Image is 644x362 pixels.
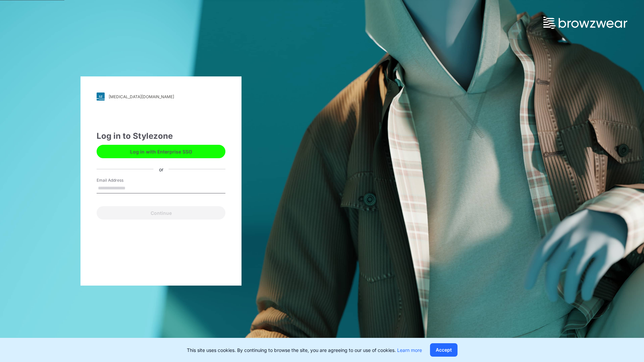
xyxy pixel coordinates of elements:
[430,343,458,357] button: Accept
[97,93,105,101] img: svg+xml;base64,PHN2ZyB3aWR0aD0iMjgiIGhlaWdodD0iMjgiIHZpZXdCb3g9IjAgMCAyOCAyOCIgZmlsbD0ibm9uZSIgeG...
[97,145,225,158] button: Log in with Enterprise SSO
[109,94,174,99] div: [MEDICAL_DATA][DOMAIN_NAME]
[97,177,144,183] label: Email Address
[97,130,225,142] div: Log in to Stylezone
[187,347,422,354] p: This site uses cookies. By continuing to browse the site, you are agreeing to our use of cookies.
[97,93,225,101] a: [MEDICAL_DATA][DOMAIN_NAME]
[543,17,627,29] img: browzwear-logo.73288ffb.svg
[397,347,422,353] a: Learn more
[154,166,169,173] div: or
